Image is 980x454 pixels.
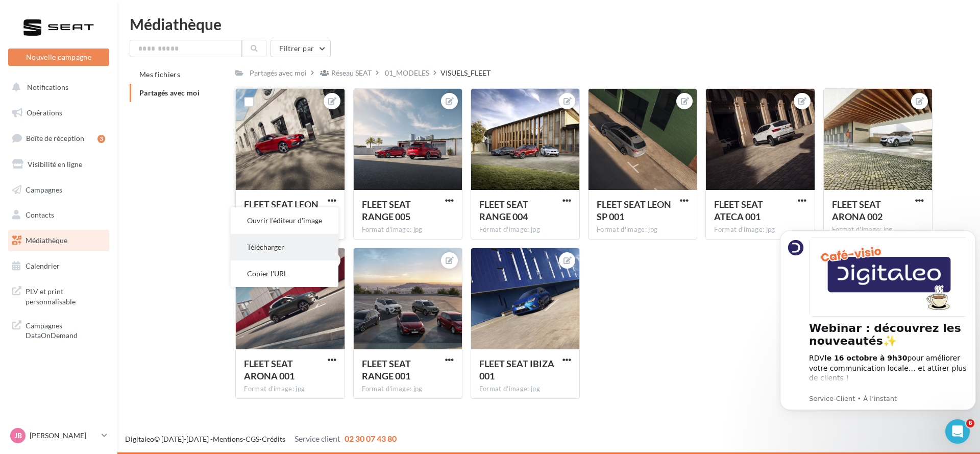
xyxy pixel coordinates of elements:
[362,385,454,394] div: Format d'image: jpg
[271,40,331,57] button: Filtrer par
[6,154,111,175] a: Visibilité en ligne
[213,435,243,443] a: Mentions
[250,68,307,78] div: Partagés avec moi
[362,199,411,222] span: FLEET SEAT RANGE 005
[27,108,62,117] span: Opérations
[345,434,397,443] span: 02 30 07 43 80
[479,225,571,234] div: Format d'image: jpg
[6,127,111,149] a: Boîte de réception3
[479,199,528,222] span: FLEET SEAT RANGE 004
[262,435,285,443] a: Crédits
[385,68,429,78] div: 01_MODELES
[295,434,340,443] span: Service client
[776,218,980,449] iframe: Intercom notifications message
[130,16,968,32] div: Médiathèque
[244,199,318,222] span: FLEET SEAT LEON 5D 001
[6,230,111,251] a: Médiathèque
[14,431,22,441] span: JB
[231,234,338,260] button: Télécharger
[125,435,154,443] a: Digitaleo
[6,255,111,277] a: Calendrier
[26,210,54,219] span: Contacts
[26,284,105,306] span: PLV et print personnalisable
[6,280,111,310] a: PLV et print personnalisable
[832,199,883,222] span: FLEET SEAT ARONA 002
[479,385,571,394] div: Format d'image: jpg
[97,135,105,143] div: 3
[6,77,107,98] button: Notifications
[8,426,109,445] a: JB [PERSON_NAME]
[331,68,372,78] div: Réseau SEAT
[6,315,111,345] a: Campagnes DataOnDemand
[966,419,974,427] span: 6
[244,385,336,394] div: Format d'image: jpg
[231,207,338,234] button: Ouvrir l'éditeur d'image
[597,199,671,222] span: FLEET SEAT LEON SP 001
[6,204,111,226] a: Contacts
[440,68,491,78] div: VISUELS_FLEET
[6,179,111,201] a: Campagnes
[139,88,200,97] span: Partagés avec moi
[244,358,295,381] span: FLEET SEAT ARONA 001
[714,199,763,222] span: FLEET SEAT ATECA 001
[26,134,84,142] span: Boîte de réception
[26,261,60,270] span: Calendrier
[26,236,67,245] span: Médiathèque
[246,435,259,443] a: CGS
[714,225,806,234] div: Format d'image: jpg
[28,160,82,169] span: Visibilité en ligne
[479,358,554,381] span: FLEET SEAT IBIZA 001
[231,260,338,287] button: Copier l'URL
[597,225,689,234] div: Format d'image: jpg
[26,319,105,341] span: Campagnes DataOnDemand
[8,49,109,66] button: Nouvelle campagne
[362,225,454,234] div: Format d'image: jpg
[362,358,411,381] span: FLEET SEAT RANGE 001
[30,431,97,441] p: [PERSON_NAME]
[945,419,970,444] iframe: Intercom live chat
[27,83,68,91] span: Notifications
[6,102,111,124] a: Opérations
[125,435,397,443] span: © [DATE]-[DATE] - - -
[139,70,180,79] span: Mes fichiers
[26,185,62,194] span: Campagnes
